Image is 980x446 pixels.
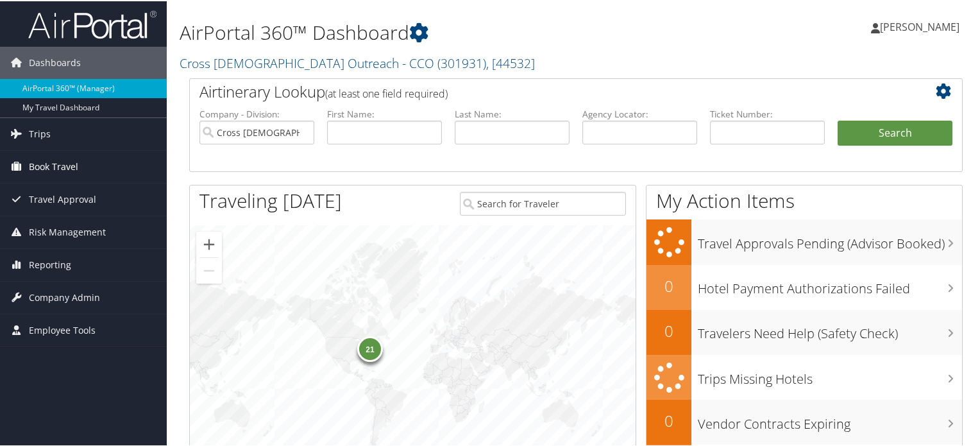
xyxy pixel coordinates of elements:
h2: Airtinerary Lookup [199,80,888,101]
button: Zoom out [196,257,222,282]
h1: My Action Items [646,186,962,213]
a: 0Hotel Payment Authorizations Failed [646,264,962,309]
a: Travel Approvals Pending (Advisor Booked) [646,218,962,264]
label: Ticket Number: [710,107,825,119]
h3: Vendor Contracts Expiring [698,407,962,432]
h3: Trips Missing Hotels [698,363,962,387]
a: 0Vendor Contracts Expiring [646,399,962,443]
label: Last Name: [455,107,570,119]
div: 21 [357,335,383,361]
a: Cross [DEMOGRAPHIC_DATA] Outreach - CCO [180,53,535,71]
span: Travel Approval [29,182,96,214]
h3: Travelers Need Help (Safety Check) [698,317,962,341]
h2: 0 [646,274,691,296]
button: Zoom in [196,230,222,256]
h1: Traveling [DATE] [199,186,342,213]
label: First Name: [327,107,442,119]
a: Trips Missing Hotels [646,354,962,399]
span: (at least one field required) [325,85,448,99]
label: Company - Division: [199,107,314,119]
h3: Hotel Payment Authorizations Failed [698,272,962,296]
span: Reporting [29,248,71,280]
span: Book Travel [29,150,78,182]
h1: AirPortal 360™ Dashboard [180,18,708,45]
a: 0Travelers Need Help (Safety Check) [646,309,962,354]
img: airportal-logo.png [28,8,156,39]
span: [PERSON_NAME] [880,19,959,33]
span: Dashboards [29,46,81,78]
span: Trips [29,117,51,149]
button: Search [838,119,952,145]
input: Search for Traveler [460,191,627,214]
span: Company Admin [29,280,100,313]
span: Risk Management [29,215,106,247]
a: [PERSON_NAME] [871,6,972,45]
h2: 0 [646,409,691,431]
span: , [ 44532 ] [486,53,535,71]
span: ( 301931 ) [437,53,486,71]
h2: 0 [646,319,691,341]
h3: Travel Approvals Pending (Advisor Booked) [698,227,962,252]
span: Employee Tools [29,313,96,345]
label: Agency Locator: [582,107,697,119]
